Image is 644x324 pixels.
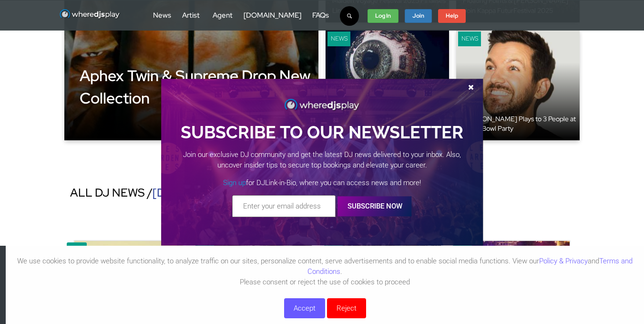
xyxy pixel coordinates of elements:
a: Policy & Privacy [539,257,588,265]
div: Music [67,242,87,255]
a: Artist [182,10,200,20]
h2: SUBSCRIBE TO OUR NEWSLETTER [180,122,464,143]
strong: Log In [375,12,391,20]
button: Reject [327,298,366,318]
button: SUBSCRIBE NOW [338,196,412,216]
div: Aphex Twin & Supreme Drop New Collection [80,65,318,110]
a: [DOMAIN_NAME] [244,10,301,20]
a: News [153,10,171,20]
p: for DJLink-in-Bio, where you can access news and more! [180,178,464,188]
a: Sign up [223,178,246,187]
a: Help [438,9,466,23]
a: Join [405,9,432,23]
a: Agent [213,10,233,20]
button: Accept [284,298,325,318]
div: News [327,31,350,46]
a: FAQs [312,10,329,20]
img: WhereDJsPlay Logo [284,98,360,113]
a: Log In [368,9,399,23]
input: Enter your email address [233,195,336,217]
strong: Join [412,12,424,20]
div: [PERSON_NAME] Plays to 3 People at Super Bowl Party [463,114,580,134]
p: Join our exclusive DJ community and get the latest DJ news delivered to your inbox. Also, uncover... [180,149,464,170]
img: WhereDJsPlay [59,9,121,21]
a: keyboard News [PERSON_NAME] Plays to 3 People at Super Bowl Party [456,30,580,141]
p: We use cookies to provide website functionality, to analyze traffic on our sites, personalize con... [6,256,644,287]
span: [DATE] 10:51 [153,185,216,200]
div: ALL DJ NEWS / [64,178,580,207]
strong: Help [446,12,458,20]
div: News [458,31,481,46]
